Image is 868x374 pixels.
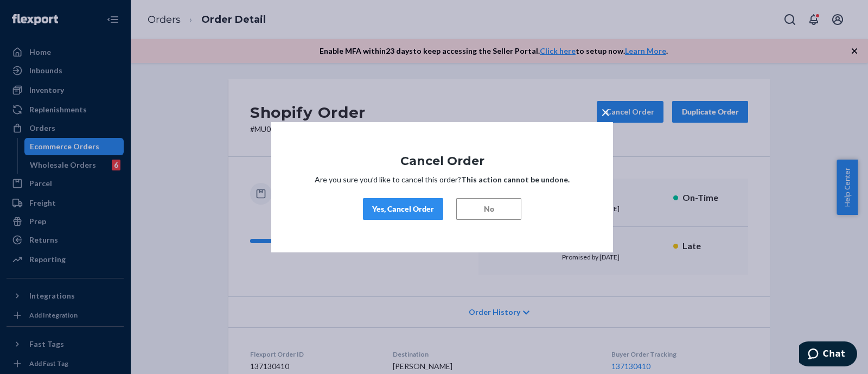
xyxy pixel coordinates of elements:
[456,198,521,220] button: No
[461,175,570,184] strong: This action cannot be undone.
[601,102,610,121] span: ×
[304,154,580,167] h1: Cancel Order
[799,341,857,369] iframe: Opens a widget where you can chat to one of our agents
[372,204,434,214] div: Yes, Cancel Order
[304,174,580,185] p: Are you sure you’d like to cancel this order?
[363,198,443,220] button: Yes, Cancel Order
